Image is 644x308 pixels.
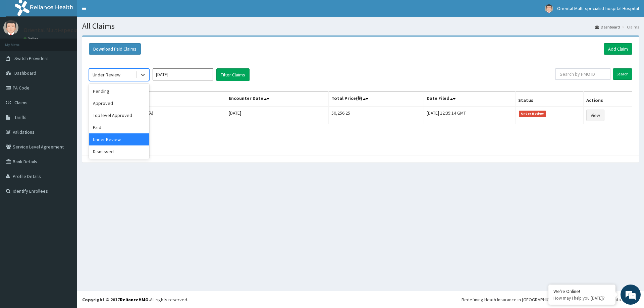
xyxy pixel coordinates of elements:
img: User Image [3,20,18,35]
button: Download Paid Claims [89,43,141,55]
th: Actions [584,91,632,107]
td: [DATE] [226,107,329,124]
a: RelianceHMO [120,297,149,303]
footer: All rights reserved. [77,291,644,308]
div: Redefining Heath Insurance in [GEOGRAPHIC_DATA] using Telemedicine and Data Science! [462,296,639,303]
p: Oriental Multi-specialist hospital Hospital [23,27,132,33]
button: Filter Claims [216,68,250,81]
img: d_794563401_company_1708531726252_794563401 [12,34,27,50]
h1: All Claims [82,22,639,30]
div: We're Online! [553,288,610,294]
th: Date Filed [424,91,515,107]
div: Minimize live chat window [110,3,126,19]
input: Select Month and Year [153,68,213,80]
span: Oriental Multi-specialist hospital Hospital [557,5,639,11]
span: We're online! [39,84,93,152]
th: Encounter Date [226,91,329,107]
input: Search by HMO ID [555,68,610,80]
textarea: Type your message and hit 'Enter' [3,183,128,206]
span: Claims [14,100,28,106]
a: Add Claim [604,43,632,55]
a: Online [23,37,40,41]
a: Dashboard [595,24,620,30]
th: Total Price(₦) [329,91,424,107]
li: Claims [621,24,639,30]
div: Paid [89,121,149,133]
div: Chat with us now [35,38,113,46]
input: Search [613,68,632,80]
div: Top level Approved [89,109,149,121]
td: 50,256.25 [329,107,424,124]
div: Under Review [93,71,120,78]
p: How may I help you today? [553,295,610,301]
div: Pending [89,85,149,97]
span: Dashboard [14,70,36,76]
div: Under Review [89,133,149,145]
td: [DATE] 12:35:14 GMT [424,107,515,124]
td: [PERSON_NAME] (TNN/10019/A) [89,107,226,124]
img: User Image [545,4,553,13]
div: Dismissed [89,145,149,158]
span: Under Review [519,111,546,117]
span: Switch Providers [14,55,49,61]
th: Status [515,91,583,107]
strong: Copyright © 2017 . [82,297,150,303]
div: Approved [89,97,149,109]
span: Tariffs [14,114,26,120]
a: View [586,110,604,121]
th: Name [89,91,226,107]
